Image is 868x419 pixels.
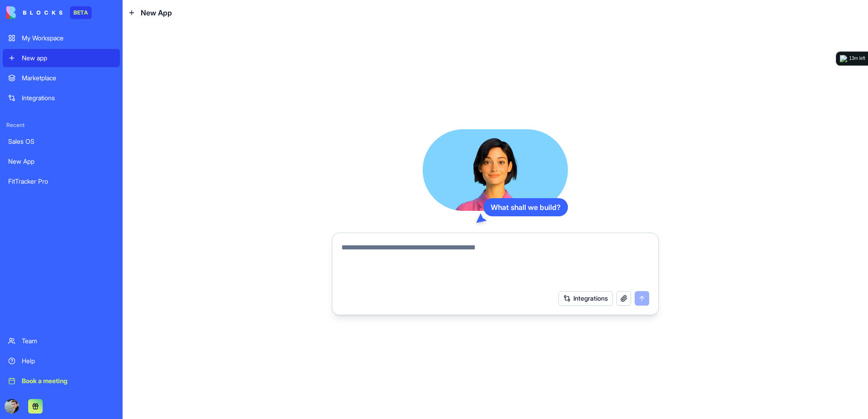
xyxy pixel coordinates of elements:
[3,69,120,87] a: Marketplace
[3,172,120,190] a: FitTracker Pro
[5,399,19,414] img: ACg8ocLgft2zbYhxCVX_QnRk8wGO17UHpwh9gymK_VQRDnGx1cEcXohv=s96-c
[3,49,120,67] a: New app
[3,152,120,171] a: New App
[22,34,114,43] div: My Workspace
[840,55,847,62] img: logo
[3,122,120,129] span: Recent
[22,356,114,365] div: Help
[3,352,120,370] a: Help
[6,6,92,19] a: BETA
[849,55,865,62] div: 13m left
[558,291,613,306] button: Integrations
[8,157,114,166] div: New App
[22,336,114,346] div: Team
[3,372,120,390] a: Book a meeting
[3,332,120,350] a: Team
[22,73,114,83] div: Marketplace
[8,177,114,186] div: FitTracker Pro
[141,7,172,18] span: New App
[70,6,92,19] div: BETA
[3,132,120,151] a: Sales OS
[483,198,568,216] div: What shall we build?
[8,137,114,146] div: Sales OS
[22,376,114,385] div: Book a meeting
[6,6,63,19] img: logo
[3,29,120,47] a: My Workspace
[22,93,114,102] div: Integrations
[3,89,120,107] a: Integrations
[22,54,114,63] div: New app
